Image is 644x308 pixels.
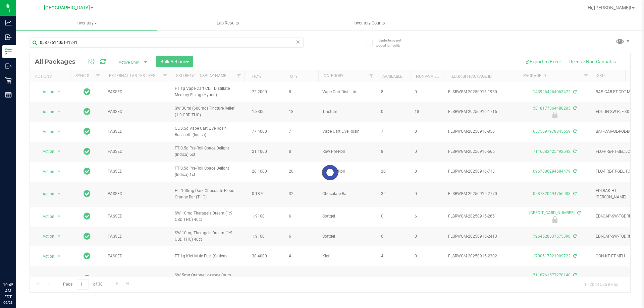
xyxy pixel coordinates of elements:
[3,282,13,300] p: 10:45 AM EDT
[3,300,13,305] p: 09/23
[344,20,394,26] span: Inventory Counts
[7,254,27,274] iframe: Resource center
[16,20,157,26] span: Inventory
[44,5,90,11] span: [GEOGRAPHIC_DATA]
[588,5,631,10] span: Hi, [PERSON_NAME]!
[5,91,12,98] inline-svg: Reports
[5,63,12,69] inline-svg: Outbound
[16,16,157,30] a: Inventory
[299,16,440,30] a: Inventory Counts
[5,19,12,26] inline-svg: Analytics
[5,77,12,84] inline-svg: Retail
[30,38,304,48] input: Search Package ID, Item Name, SKU, Lot or Part Number...
[157,16,299,30] a: Lab Results
[5,48,12,55] inline-svg: Inventory
[5,34,12,41] inline-svg: Inbound
[376,38,409,48] span: Include items not tagged for facility
[296,38,300,46] span: Clear
[208,20,248,26] span: Lab Results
